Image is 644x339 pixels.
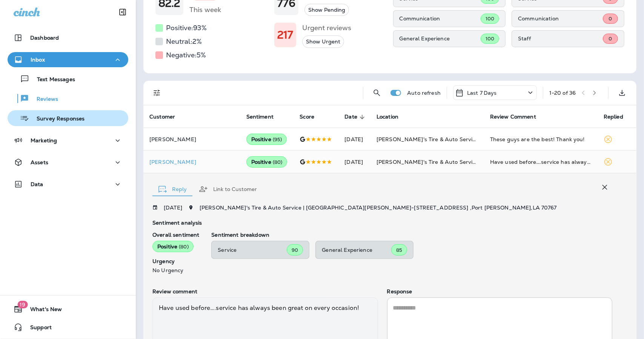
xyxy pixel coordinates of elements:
button: Show Urgent [302,35,344,48]
p: Sentiment breakdown [211,232,612,238]
button: Inbox [8,52,128,67]
span: Location [377,114,408,120]
p: Data [31,181,43,187]
button: Survey Responses [8,110,128,126]
h5: Neutral: 2 % [166,35,202,48]
span: 90 [292,247,298,253]
p: [DATE] [164,205,182,211]
h1: 217 [277,29,293,41]
span: 0 [609,15,612,22]
div: Positive [152,241,194,252]
h5: Positive: 93 % [166,22,207,34]
span: 0 [609,35,612,42]
p: General Experience [322,247,391,253]
div: Have used before….service has always been great on every occasion! [490,158,592,166]
span: Replied [604,114,633,120]
p: [PERSON_NAME] [149,136,234,142]
span: 100 [486,35,494,42]
div: 1 - 20 of 36 [549,90,576,96]
span: ( 95 ) [273,136,282,143]
p: Survey Responses [29,116,85,123]
span: [PERSON_NAME]'s Tire & Auto Service | [GEOGRAPHIC_DATA] [377,136,542,143]
span: Sentiment [246,114,283,120]
p: [PERSON_NAME] [149,159,234,165]
span: Score [300,114,324,120]
button: Data [8,177,128,192]
span: Review Comment [490,114,536,120]
p: Dashboard [30,35,59,41]
button: 19What's New [8,302,128,317]
p: Review comment [152,288,378,294]
span: Replied [604,114,623,120]
span: Customer [149,114,185,120]
h5: This week [189,4,221,16]
p: Reviews [29,96,58,103]
button: Reply [152,176,193,203]
div: Positive [246,156,287,168]
p: Inbox [31,57,45,63]
p: Last 7 Days [467,90,497,96]
p: Marketing [31,137,57,143]
td: [DATE] [338,151,370,173]
button: Collapse Sidebar [112,5,133,20]
p: Service [218,247,287,253]
h5: Negative: 5 % [166,49,206,61]
span: 100 [486,15,494,22]
span: Location [377,114,398,120]
h5: Urgent reviews [302,22,351,34]
span: What's New [23,306,62,315]
td: [DATE] [338,128,370,151]
button: Reviews [8,91,128,106]
p: Urgency [152,258,199,264]
p: General Experience [400,35,481,42]
button: Assets [8,155,128,170]
p: Communication [400,15,481,22]
span: ( 80 ) [273,159,283,165]
p: Assets [31,159,48,165]
span: Review Comment [490,114,546,120]
span: 85 [396,247,402,253]
button: Search Reviews [369,85,384,100]
p: Communication [518,15,603,22]
p: Overall sentiment [152,232,199,238]
button: Export as CSV [615,85,630,100]
button: Filters [149,85,164,100]
p: Sentiment analysis [152,220,612,226]
span: Sentiment [246,114,274,120]
span: [PERSON_NAME]'s Tire & Auto Service | [GEOGRAPHIC_DATA][PERSON_NAME] - [STREET_ADDRESS] , Port [P... [200,204,557,211]
p: Response [387,288,613,294]
div: Click to view Customer Drawer [149,159,234,165]
span: Support [23,324,52,333]
button: Link to Customer [193,176,263,203]
p: Auto refresh [407,90,441,96]
span: 19 [17,301,28,308]
div: Positive [246,134,287,145]
p: No Urgency [152,267,199,273]
span: ( 80 ) [179,243,189,250]
span: Customer [149,114,175,120]
span: Date [344,114,357,120]
span: Date [344,114,367,120]
button: Support [8,320,128,335]
button: Marketing [8,133,128,148]
button: Show Pending [304,4,349,16]
div: These guys are the best! Thank you! [490,136,592,143]
span: [PERSON_NAME]'s Tire & Auto Service | [GEOGRAPHIC_DATA][PERSON_NAME] [377,159,589,165]
button: Dashboard [8,30,128,45]
span: Score [300,114,314,120]
p: Text Messages [29,76,75,83]
p: Staff [518,35,603,42]
button: Text Messages [8,71,128,87]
